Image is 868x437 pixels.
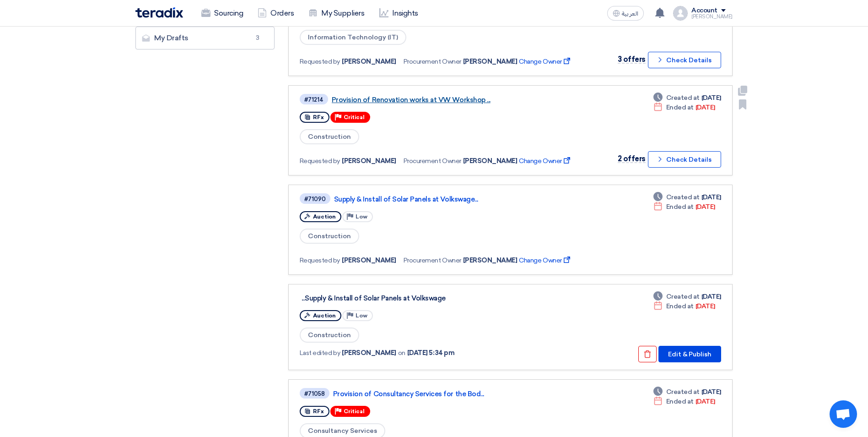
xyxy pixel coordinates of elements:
a: My Drafts3 [135,27,275,49]
a: Provision of Consultancy Services for the Bod... [333,390,562,398]
span: [DATE] [664,202,715,212]
span: [PERSON_NAME] [463,156,518,166]
div: Open chat [830,400,857,428]
a: Sourcing [194,3,250,23]
span: العربية [622,11,638,17]
a: Insights [372,3,426,23]
span: Created at [666,292,700,301]
span: Low [356,213,367,220]
div: [DATE] [653,103,715,112]
span: RFx [313,114,324,120]
span: Requested by [300,256,340,265]
span: Change Owner [519,256,571,265]
span: Requested by [300,57,340,66]
span: on [398,348,405,358]
span: Ended at [666,202,694,212]
span: [PERSON_NAME] [463,256,518,265]
span: Last edited by [300,348,340,358]
button: Edit & Publish [658,346,721,362]
span: Critical [344,114,365,120]
span: [PERSON_NAME] [342,156,396,166]
span: Change Owner [519,57,571,66]
span: [PERSON_NAME] [342,57,396,66]
span: Auction [313,213,336,220]
div: #71090 [304,196,326,202]
span: [PERSON_NAME] [342,348,396,358]
span: Procurement Owner [404,156,461,166]
span: 2 offers [618,154,646,163]
div: #71058 [304,391,325,397]
span: Construction [300,229,359,244]
span: Ended at [666,301,694,311]
span: Low [356,312,367,319]
div: [DATE] [653,387,721,397]
button: Check Details [648,52,721,68]
span: Procurement Owner [404,256,461,265]
img: profile_test.png [673,6,688,21]
span: 3 offers [618,55,646,64]
span: Ended at [666,103,694,112]
a: Orders [250,3,301,23]
a: My Suppliers [301,3,372,23]
img: Teradix logo [135,7,183,18]
span: 3 [252,33,263,43]
div: #71214 [304,97,323,103]
button: العربية [607,6,644,21]
span: [PERSON_NAME] [342,256,396,265]
div: [DATE] [653,397,715,406]
span: Ended at [666,397,694,406]
span: Created at [666,192,700,202]
span: [PERSON_NAME] [463,57,518,66]
div: [DATE] [653,93,721,103]
span: Change Owner [519,156,571,166]
span: Critical [344,408,365,415]
span: Procurement Owner [404,57,461,66]
a: Supply & Install of Solar Panels at Volkswage... [334,195,563,203]
div: [PERSON_NAME] [691,14,733,19]
div: Account [691,7,717,15]
span: Construction [300,129,359,144]
button: Check Details [648,151,721,168]
div: [DATE] [653,192,721,202]
a: Provision of Renovation works at VW Workshop ... [332,96,561,104]
span: Auction [313,312,336,319]
span: Information Technology (IT) [300,30,406,45]
span: Construction [300,328,359,343]
span: Requested by [300,156,340,166]
span: [DATE] [664,301,715,311]
span: RFx [313,408,324,415]
span: [DATE] 5:34 pm [407,348,454,358]
div: [DATE] [653,292,721,301]
div: Supply & Install of Solar Panels at Volkswagen Obour Branch [302,294,530,302]
span: Created at [666,93,700,103]
span: Created at [666,387,700,397]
